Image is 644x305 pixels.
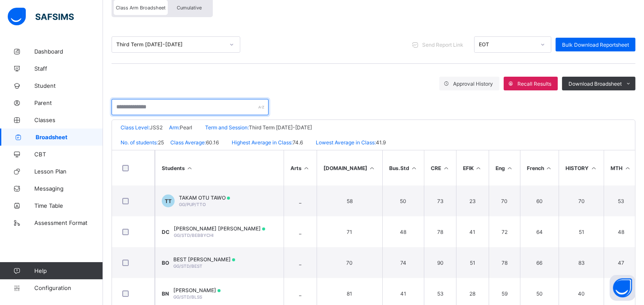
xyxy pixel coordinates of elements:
[173,294,202,299] span: GG/STD/BLSS
[559,247,604,278] td: 83
[34,117,103,123] span: Classes
[284,216,317,247] td: _
[121,139,158,146] span: No. of students:
[34,219,103,226] span: Assessment Format
[317,150,382,185] th: [DOMAIN_NAME]
[284,247,317,278] td: _
[155,150,284,185] th: Students
[170,139,206,146] span: Class Average:
[36,134,103,141] span: Broadsheet
[173,256,235,263] span: BEST [PERSON_NAME]
[180,124,192,131] span: Pearl
[559,216,604,247] td: 51
[489,216,520,247] td: 72
[489,185,520,216] td: 70
[424,150,456,185] th: CRE
[376,139,386,146] span: 41.9
[559,150,604,185] th: HISTORY
[8,8,74,26] img: safsims
[317,247,382,278] td: 70
[165,198,172,204] span: TT
[34,48,103,55] span: Dashboard
[489,150,520,185] th: Eng
[479,42,535,48] div: EOT
[34,82,103,89] span: Student
[34,267,103,274] span: Help
[562,42,629,48] span: Bulk Download Reportsheet
[604,150,638,185] th: MTH
[520,216,559,247] td: 64
[317,216,382,247] td: 71
[284,150,317,185] th: Arts
[424,216,456,247] td: 78
[475,165,482,171] i: Sort in Ascending Order
[186,165,194,171] i: Sort Ascending
[177,5,202,11] span: Cumulative
[456,247,489,278] td: 51
[489,247,520,278] td: 78
[424,185,456,216] td: 73
[34,202,103,209] span: Time Table
[424,247,456,278] td: 90
[34,185,103,192] span: Messaging
[604,247,638,278] td: 47
[116,5,166,11] span: Class Arm Broadsheet
[590,165,597,171] i: Sort in Ascending Order
[610,275,635,301] button: Open asap
[422,42,463,48] span: Send Report Link
[206,139,219,146] span: 60.16
[34,168,103,175] span: Lesson Plan
[442,165,450,171] i: Sort in Ascending Order
[316,139,376,146] span: Lowest Average in Class:
[162,260,169,266] span: BO
[174,225,265,232] span: [PERSON_NAME] [PERSON_NAME]
[34,284,103,291] span: Configuration
[34,99,103,106] span: Parent
[520,247,559,278] td: 66
[162,229,169,235] span: DC
[179,202,206,207] span: GG/PUP/TTO
[517,81,551,87] span: Recall Results
[169,124,180,131] span: Arm:
[382,150,424,185] th: Bus.Std
[232,139,293,146] span: Highest Average in Class:
[624,165,631,171] i: Sort in Ascending Order
[568,81,622,87] span: Download Broadsheet
[116,42,224,48] div: Third Term [DATE]-[DATE]
[121,124,150,131] span: Class Level:
[174,233,214,238] span: GG/STD/BEBBYCHI
[453,81,493,87] span: Approval History
[369,165,376,171] i: Sort in Ascending Order
[456,150,489,185] th: EFIK
[249,124,312,131] span: Third Term [DATE]-[DATE]
[179,194,230,201] span: TAKAM OTU TAWO
[34,151,103,158] span: CBT
[382,216,424,247] td: 48
[456,185,489,216] td: 23
[34,65,103,72] span: Staff
[162,290,169,297] span: BN
[604,185,638,216] td: 53
[173,287,221,293] span: [PERSON_NAME]
[293,139,303,146] span: 74.6
[520,150,559,185] th: French
[520,185,559,216] td: 60
[284,185,317,216] td: _
[205,124,249,131] span: Term and Session:
[604,216,638,247] td: 48
[456,216,489,247] td: 41
[303,165,310,171] i: Sort in Ascending Order
[317,185,382,216] td: 58
[545,165,553,171] i: Sort in Ascending Order
[382,185,424,216] td: 50
[158,139,164,146] span: 25
[382,247,424,278] td: 74
[559,185,604,216] td: 70
[150,124,163,131] span: JSS2
[411,165,418,171] i: Sort in Ascending Order
[506,165,514,171] i: Sort in Ascending Order
[173,263,203,269] span: GG/STD/BEST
